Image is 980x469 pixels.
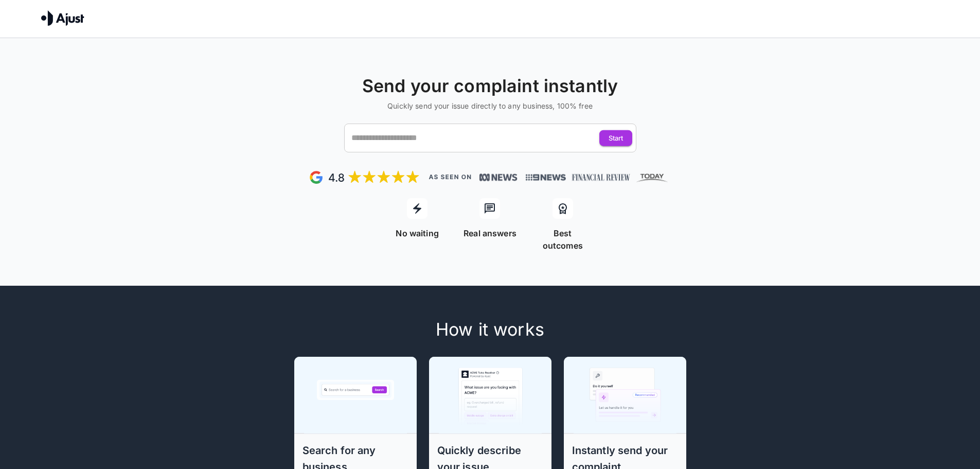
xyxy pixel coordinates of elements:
[429,175,471,180] img: As seen on
[599,130,632,146] button: Start
[464,227,516,239] p: Real answers
[439,356,542,433] img: Step 2
[522,170,672,184] img: News, Financial Review, Today
[479,172,518,183] img: News, Financial Review, Today
[532,227,593,252] p: Best outcomes
[41,10,84,26] img: Ajust
[304,356,407,433] img: Step 1
[574,356,676,433] img: Step 3
[4,101,976,111] h6: Quickly send your issue directly to any business, 100% free
[227,319,754,340] h4: How it works
[309,169,420,186] img: Google Review - 5 stars
[396,227,439,239] p: No waiting
[4,75,976,97] h4: Send your complaint instantly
